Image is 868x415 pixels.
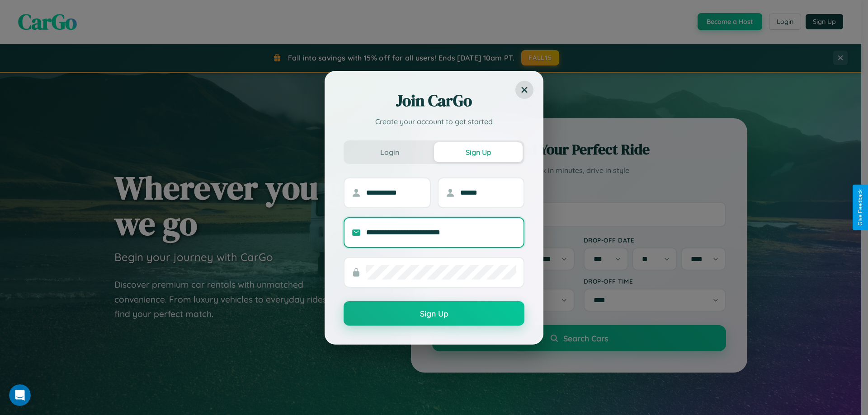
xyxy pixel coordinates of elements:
h2: Join CarGo [344,90,524,112]
p: Create your account to get started [344,116,524,127]
button: Login [345,142,434,162]
button: Sign Up [344,301,524,326]
div: Give Feedback [857,189,863,226]
button: Sign Up [434,142,523,162]
iframe: Intercom live chat [9,384,31,406]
